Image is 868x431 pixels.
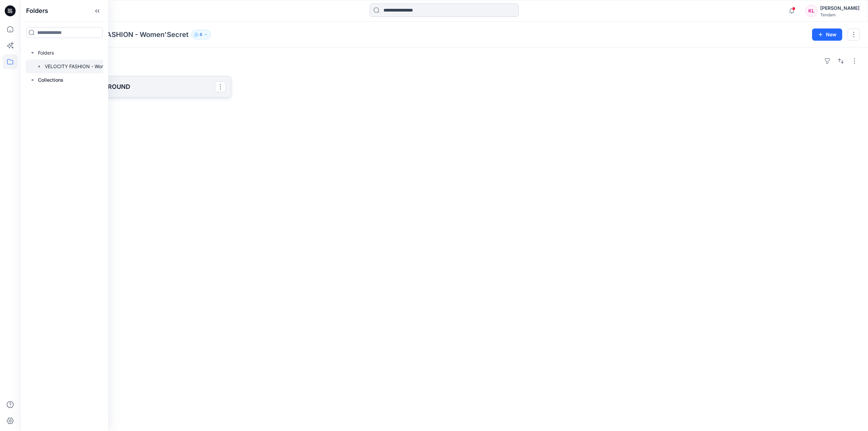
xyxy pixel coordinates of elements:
[38,76,63,84] p: Collections
[67,30,189,39] p: VELOCITY FASHION - Women'Secret
[191,30,211,39] button: 6
[805,5,817,17] div: KL
[820,12,860,17] div: Tendam
[200,31,202,38] p: 6
[28,76,231,98] a: [MEDICAL_DATA] 3rd ROUND
[43,82,215,92] p: [MEDICAL_DATA] 3rd ROUND
[820,4,860,12] div: [PERSON_NAME]
[812,28,842,41] button: New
